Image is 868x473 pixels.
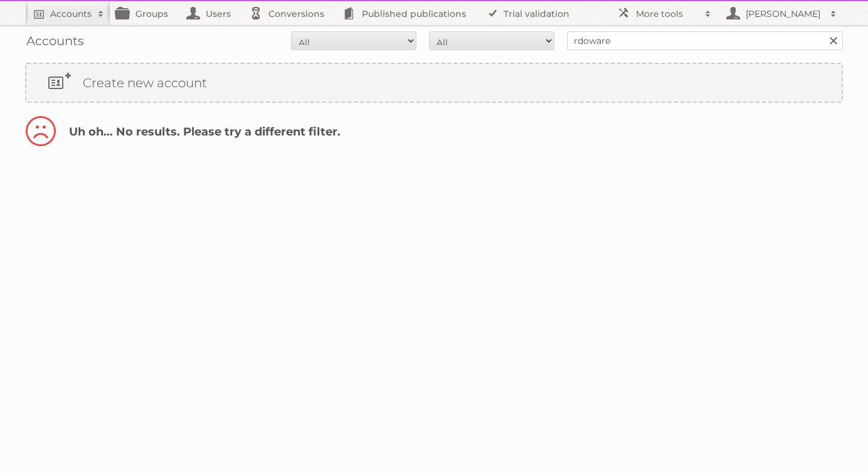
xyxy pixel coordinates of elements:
[25,1,110,25] a: Accounts
[26,64,842,102] a: Create new account
[743,8,824,20] h2: [PERSON_NAME]
[611,1,717,25] a: More tools
[110,1,181,25] a: Groups
[479,1,582,25] a: Trial validation
[337,1,479,25] a: Published publications
[50,8,92,20] h2: Accounts
[25,115,843,153] h2: Uh oh... No results. Please try a different filter.
[717,1,843,25] a: [PERSON_NAME]
[636,8,699,20] h2: More tools
[243,1,337,25] a: Conversions
[181,1,243,25] a: Users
